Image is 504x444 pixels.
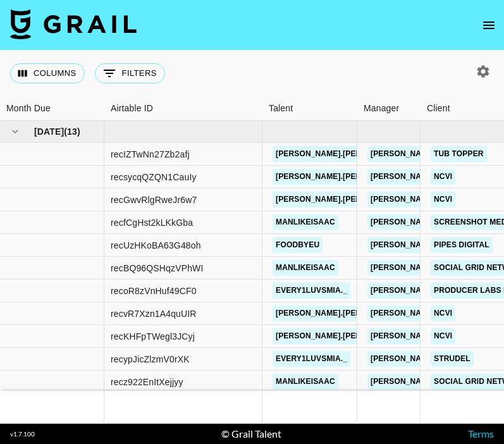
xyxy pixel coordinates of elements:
[111,262,204,274] div: recBQ96QSHqzVPhWI
[269,96,293,121] div: Talent
[111,353,190,366] div: recypJicZlzmV0rXK
[431,192,455,207] a: NCVI
[111,148,190,161] div: recIZTwNn27Zb2afj
[10,430,35,438] div: v 1.7.100
[273,214,338,230] a: manlikeisaac
[427,96,450,121] div: Client
[273,328,411,344] a: [PERSON_NAME].[PERSON_NAME]
[111,194,197,206] div: recGwvRlgRweJr6w7
[364,96,399,121] div: Manager
[273,169,411,185] a: [PERSON_NAME].[PERSON_NAME]
[111,216,193,229] div: recfCgHst2kLKkGba
[273,260,338,276] a: manlikeisaac
[104,96,262,121] div: Airtable ID
[95,63,165,83] button: Show filters
[221,428,281,440] div: © Grail Talent
[6,96,51,121] div: Month Due
[273,351,350,367] a: every1luvsmia._
[273,192,411,207] a: [PERSON_NAME].[PERSON_NAME]
[111,330,195,343] div: recKHFpTWegl3JCyj
[431,169,455,185] a: NCVI
[273,237,323,253] a: foodbyeu
[111,376,183,388] div: recz922EnItXejjyy
[431,305,455,321] a: NCVI
[10,9,137,39] img: Grail Talent
[431,351,474,367] a: Strudel
[111,96,153,121] div: Airtable ID
[273,146,411,162] a: [PERSON_NAME].[PERSON_NAME]
[273,305,411,321] a: [PERSON_NAME].[PERSON_NAME]
[34,125,64,138] span: [DATE]
[273,374,338,390] a: manlikeisaac
[431,146,487,162] a: Tub Topper
[357,96,421,121] div: Manager
[111,171,197,183] div: recsycqQZQN1CauIy
[476,13,501,38] button: open drawer
[111,285,197,297] div: recoR8zVnHuf49CF0
[431,237,493,253] a: Pipes Digital
[273,283,350,299] a: every1luvsmia._
[262,96,357,121] div: Talent
[431,328,455,344] a: NCVI
[6,123,24,140] button: hide children
[111,307,197,320] div: recvR7Xzn1A4quUIR
[111,239,201,252] div: recUzHKoBA63G48oh
[10,63,85,83] button: Select columns
[468,428,494,440] a: Terms
[64,125,80,138] span: ( 13 )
